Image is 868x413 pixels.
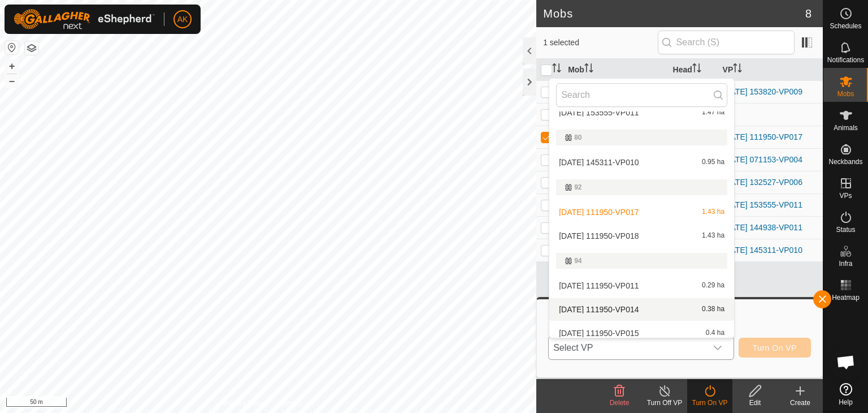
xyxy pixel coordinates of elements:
span: VPs [839,192,852,199]
h2: Mobs [543,7,805,20]
button: – [5,74,19,88]
a: [DATE] 145311-VP010 [723,246,802,255]
p-sorticon: Activate to sort [692,65,701,74]
a: Contact Us [279,398,313,408]
span: 1.43 ha [702,208,724,216]
div: 92 [565,184,718,191]
th: Head [669,59,718,81]
div: Turn On VP [687,398,732,408]
a: Help [823,378,868,410]
img: Gallagher Logo [14,9,155,29]
span: Notifications [827,57,864,63]
button: Map Layers [25,41,38,55]
span: Select VP [549,337,706,359]
span: Animals [834,124,858,131]
span: [DATE] 145311-VP010 [559,158,639,166]
th: VP [718,59,823,81]
p-sorticon: Activate to sort [552,65,561,74]
li: 2025-08-27 111950-VP017 [549,201,734,223]
span: 8 [805,5,811,22]
span: 1.43 ha [702,232,724,240]
span: [DATE] 111950-VP017 [559,208,639,216]
li: 2025-08-27 111950-VP014 [549,298,734,321]
span: Mobs [837,91,854,97]
button: Reset Map [5,41,19,54]
div: Create [778,398,823,408]
span: Help [839,399,853,406]
div: 80 [565,134,718,141]
span: [DATE] 153555-VP011 [559,109,639,117]
span: [DATE] 111950-VP011 [559,282,639,290]
span: 0.95 ha [702,158,724,166]
div: Open chat [829,345,863,379]
span: 0.38 ha [702,306,724,313]
span: Delete [610,399,630,407]
li: 2025-08-27 111950-VP015 [549,322,734,345]
span: 1 selected [543,37,657,49]
span: [DATE] 111950-VP018 [559,232,639,240]
p-sorticon: Activate to sort [733,65,742,74]
span: [DATE] 111950-VP015 [559,329,639,337]
div: Edit [732,398,778,408]
span: Neckbands [828,158,862,165]
span: 0.29 ha [702,282,724,290]
p-sorticon: Activate to sort [584,65,593,74]
span: Infra [839,260,852,267]
td: - [718,103,823,126]
li: 2025-08-27 111950-VP018 [549,225,734,247]
a: [DATE] 153555-VP011 [723,200,802,209]
div: dropdown trigger [706,337,729,359]
a: Privacy Policy [224,398,266,408]
a: [DATE] 132527-VP006 [723,178,802,187]
input: Search [556,83,727,107]
a: [DATE] 144938-VP011 [723,223,802,232]
span: Status [836,226,855,233]
button: + [5,59,19,73]
span: Schedules [830,23,861,29]
li: 2025-09-06 145311-VP010 [549,151,734,174]
input: Search (S) [658,31,795,54]
span: 0.4 ha [706,329,724,337]
div: Turn Off VP [642,398,687,408]
a: [DATE] 153820-VP009 [723,87,802,96]
span: Heatmap [832,294,860,301]
a: [DATE] 111950-VP017 [723,132,802,141]
li: 2025-09-06 153555-VP011 [549,101,734,124]
span: 1.47 ha [702,109,724,117]
button: Turn On VP [739,338,811,358]
a: [DATE] 071153-VP004 [723,155,802,164]
span: AK [177,14,188,25]
span: [DATE] 111950-VP014 [559,306,639,313]
li: 2025-08-27 111950-VP011 [549,274,734,297]
span: Turn On VP [753,343,797,352]
div: 94 [565,257,718,264]
th: Mob [563,59,668,81]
